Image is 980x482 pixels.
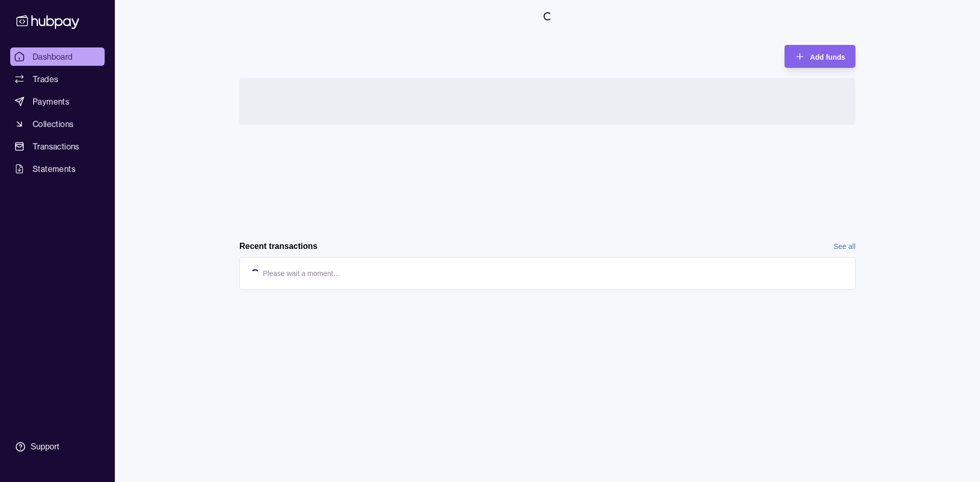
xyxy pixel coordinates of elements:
a: Statements [10,160,105,178]
h2: Recent transactions [239,241,317,252]
a: Transactions [10,137,105,156]
span: Statements [33,163,76,175]
a: See all [834,241,855,252]
div: Support [31,441,59,452]
span: Transactions [33,140,80,153]
a: Collections [10,115,105,133]
a: Trades [10,70,105,88]
span: Payments [33,95,69,108]
span: Trades [33,73,58,85]
a: Dashboard [10,47,105,66]
a: Payments [10,92,105,111]
p: Please wait a moment… [263,268,340,279]
button: Add funds [785,45,855,68]
span: Collections [33,118,73,130]
span: Dashboard [33,50,73,63]
span: Add funds [810,53,845,61]
a: Support [10,436,105,458]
